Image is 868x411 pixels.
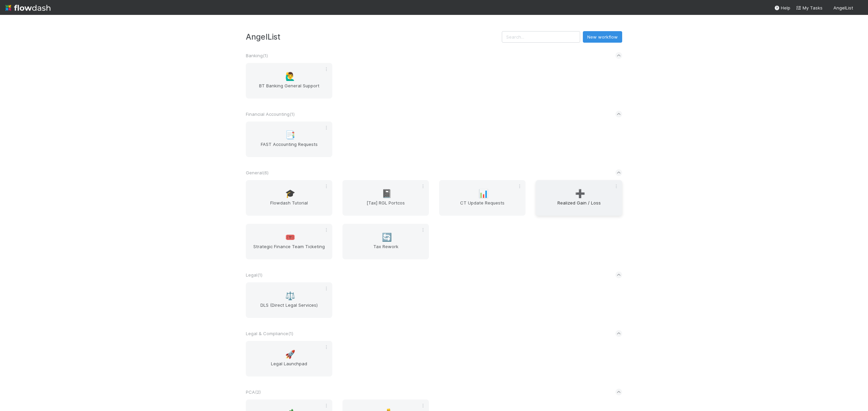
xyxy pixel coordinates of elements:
[382,189,392,198] span: 📓
[285,131,295,139] span: 📑
[583,31,622,43] button: New workflow
[342,180,429,216] a: 📓[Tax] RGL Portcos
[246,122,332,157] a: 📑FAST Accounting Requests
[246,111,295,117] span: Financial Accounting ( 1 )
[249,82,330,96] span: BT Banking General Support
[382,233,392,242] span: 🔄
[439,180,526,216] a: 📊CT Update Requests
[478,189,489,198] span: 📊
[246,341,332,376] a: 🚀Legal Launchpad
[345,243,426,257] span: Tax Rework
[249,302,330,315] span: DLS (Direct Legal Services)
[246,331,293,336] span: Legal & Compliance ( 1 )
[796,4,823,11] a: My Tasks
[249,360,330,374] span: Legal Launchpad
[246,272,262,278] span: Legal ( 1 )
[575,189,585,198] span: ➕
[249,243,330,257] span: Strategic Finance Team Ticketing
[5,2,51,14] img: logo-inverted-e16ddd16eac7371096b0.svg
[285,291,295,300] span: ⚖️
[246,282,332,318] a: ⚖️DLS (Direct Legal Services)
[774,4,790,11] div: Help
[342,224,429,259] a: 🔄Tax Rework
[249,141,330,154] span: FAST Accounting Requests
[502,31,580,43] input: Search...
[796,5,823,10] span: My Tasks
[285,189,295,198] span: 🎓
[246,224,332,259] a: 🎟️Strategic Finance Team Ticketing
[442,199,523,213] span: CT Update Requests
[285,72,295,81] span: 🙋‍♂️
[246,170,269,175] span: General ( 6 )
[249,199,330,213] span: Flowdash Tutorial
[856,5,863,12] img: avatar_bc42736a-3f00-4d10-a11d-d22e63cdc729.png
[285,350,295,359] span: 🚀
[833,5,853,10] span: AngelList
[285,233,295,242] span: 🎟️
[246,180,332,216] a: 🎓Flowdash Tutorial
[246,63,332,99] a: 🙋‍♂️BT Banking General Support
[246,53,268,58] span: Banking ( 1 )
[536,180,622,216] a: ➕Realized Gain / Loss
[246,389,261,395] span: PCA ( 2 )
[246,32,502,41] h3: AngelList
[345,199,426,213] span: [Tax] RGL Portcos
[538,199,619,213] span: Realized Gain / Loss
